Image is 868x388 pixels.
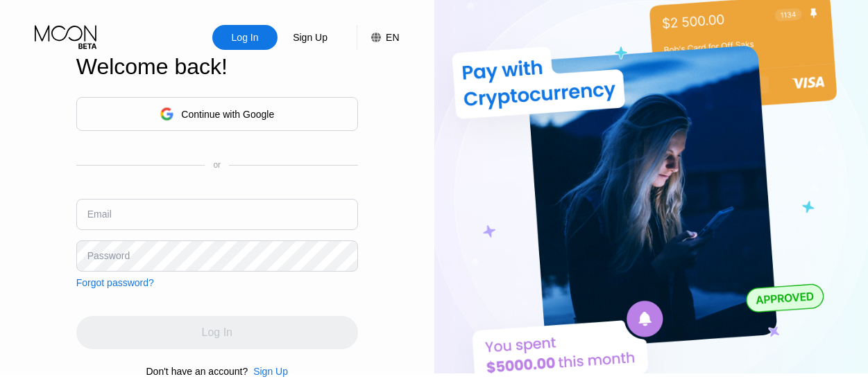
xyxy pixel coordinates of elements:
div: Forgot password? [76,277,154,288]
div: Continue with Google [181,109,274,120]
div: Password [87,250,130,261]
div: Sign Up [248,366,288,377]
div: Sign Up [291,30,329,44]
div: Log In [230,30,260,44]
div: Continue with Google [76,97,358,131]
div: Email [87,209,112,220]
div: or [213,160,221,170]
div: Don't have an account? [146,366,248,377]
div: EN [386,32,399,43]
div: Log In [212,25,278,50]
div: Sign Up [253,366,288,377]
div: EN [357,25,399,50]
div: Welcome back! [76,54,358,80]
div: Sign Up [278,25,343,50]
